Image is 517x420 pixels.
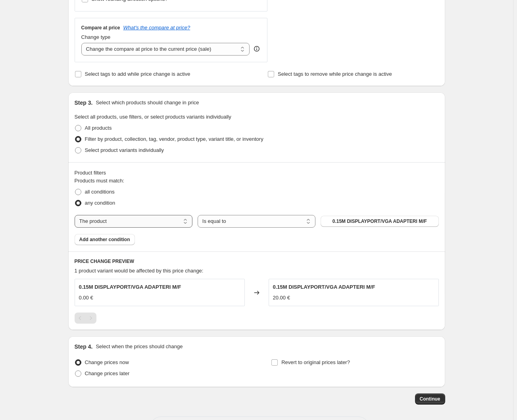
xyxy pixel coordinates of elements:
button: Add another condition [75,234,135,245]
span: any condition [85,200,115,206]
span: Select tags to add while price change is active [85,71,190,77]
span: Products must match: [75,178,125,184]
h2: Step 4. [75,343,93,351]
button: What's the compare at price? [123,25,190,31]
div: 20.00 € [273,294,290,302]
span: Change prices now [85,359,129,365]
span: Add another condition [79,236,130,243]
p: Select when the prices should change [96,343,183,351]
span: all conditions [85,189,115,195]
nav: Pagination [75,313,96,324]
span: 0.15M DISPLAYPORT/VGA ADAPTERI M/F [273,284,375,290]
button: Continue [415,393,445,405]
div: help [253,45,261,53]
span: 0.15M DISPLAYPORT/VGA ADAPTERI M/F [79,284,181,290]
button: 0.15M DISPLAYPORT/VGA ADAPTERI M/F [321,216,438,227]
span: Change prices later [85,370,130,376]
div: Product filters [75,169,439,177]
span: Revert to original prices later? [281,359,350,365]
span: Continue [420,396,440,402]
span: Change type [81,34,111,40]
h3: Compare at price [81,25,120,31]
span: Select tags to remove while price change is active [278,71,392,77]
h2: Step 3. [75,99,93,107]
span: Filter by product, collection, tag, vendor, product type, variant title, or inventory [85,136,263,142]
span: All products [85,125,112,131]
span: Select product variants individually [85,147,164,153]
span: Select all products, use filters, or select products variants individually [75,114,231,120]
h6: PRICE CHANGE PREVIEW [75,258,439,265]
span: 1 product variant would be affected by this price change: [75,268,204,274]
span: 0.15M DISPLAYPORT/VGA ADAPTERI M/F [332,218,427,224]
div: 0.00 € [79,294,93,302]
p: Select which products should change in price [96,99,199,107]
